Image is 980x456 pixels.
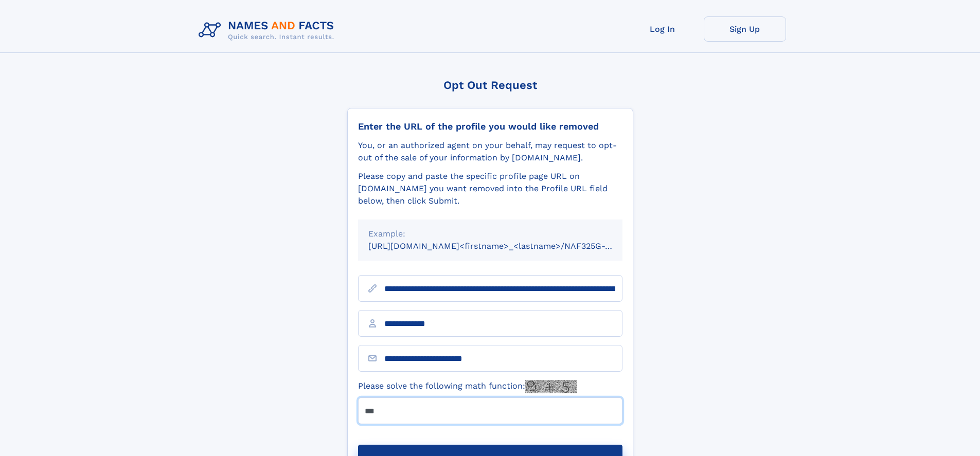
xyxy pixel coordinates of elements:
[704,16,786,42] a: Sign Up
[358,170,622,207] div: Please copy and paste the specific profile page URL on [DOMAIN_NAME] you want removed into the Pr...
[621,16,704,42] a: Log In
[358,121,622,132] div: Enter the URL of the profile you would like removed
[347,79,633,92] div: Opt Out Request
[358,380,577,393] label: Please solve the following math function:
[194,16,343,44] img: Logo Names and Facts
[358,139,622,164] div: You, or an authorized agent on your behalf, may request to opt-out of the sale of your informatio...
[368,228,612,240] div: Example:
[368,241,642,251] small: [URL][DOMAIN_NAME]<firstname>_<lastname>/NAF325G-xxxxxxxx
